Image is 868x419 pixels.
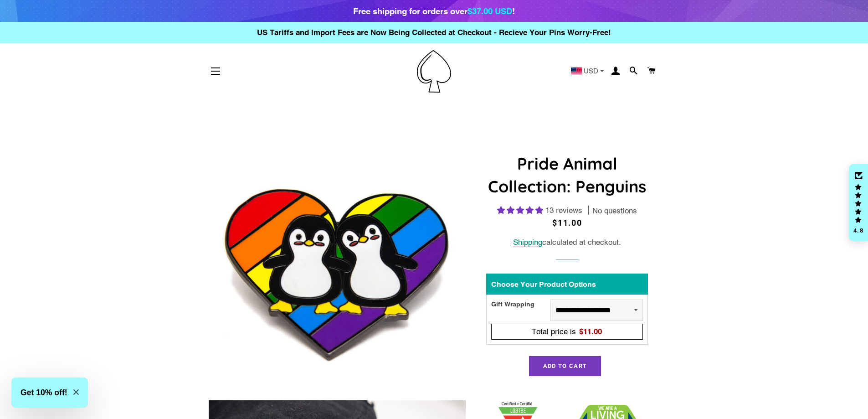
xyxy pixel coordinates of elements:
div: Total price is$11.00 [494,326,640,338]
h1: Pride Animal Collection: Penguins [486,152,648,198]
span: $ [579,327,602,336]
div: 4.8 [853,228,864,233]
span: Add to Cart [543,362,587,369]
img: Penguins Pride Animal Collection Enamel Pin Badge Rainbow LGBTQ Gift For Him/Her - Pin Ace [209,136,466,393]
div: calculated at checkout. [486,236,648,248]
span: No questions [592,206,637,217]
span: USD [584,67,598,74]
div: Choose Your Product Options [486,274,648,295]
div: Gift Wrapping [491,300,550,321]
span: 13 reviews [545,206,582,215]
a: Shipping [513,238,542,247]
img: Pin-Ace [417,50,451,93]
button: Add to Cart [529,356,601,376]
span: $37.00 USD [467,6,512,16]
span: 11.00 [583,327,602,336]
span: $11.00 [552,218,582,228]
span: 5.00 stars [497,206,545,215]
div: Click to open Judge.me floating reviews tab [849,164,868,242]
div: Free shipping for orders over ! [353,5,515,17]
select: Gift Wrapping [550,300,643,321]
